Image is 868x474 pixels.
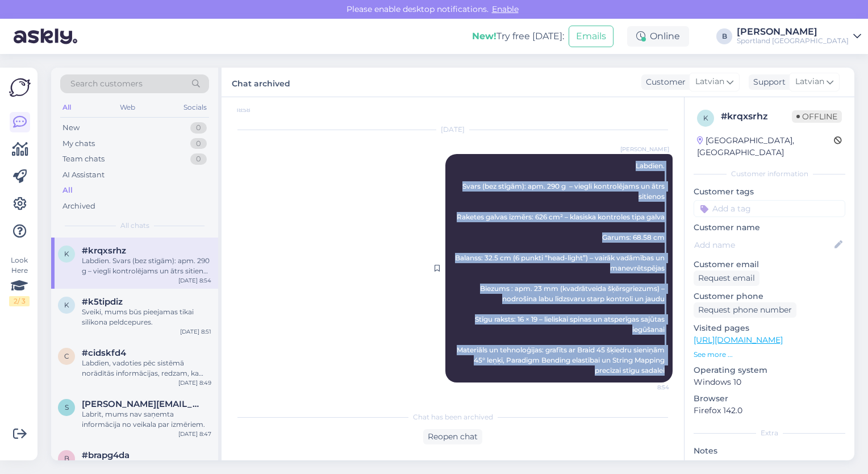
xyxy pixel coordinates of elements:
[82,399,200,409] span: sandra.gorjacko@inbox.lv
[9,255,30,306] div: Look Here
[82,348,126,358] span: #cidskfd4
[233,124,673,135] div: [DATE]
[190,138,207,149] div: 0
[82,450,130,460] span: #brapg4da
[694,186,845,198] p: Customer tags
[118,100,137,115] div: Web
[62,201,95,212] div: Archived
[697,135,834,159] div: [GEOGRAPHIC_DATA], [GEOGRAPHIC_DATA]
[694,169,845,179] div: Customer information
[721,110,792,123] div: # krqxsrhz
[62,169,105,181] div: AI Assistant
[236,106,279,114] span: 18:58
[472,31,496,41] b: New!
[694,405,845,417] p: Firefox 142.0
[737,36,849,45] div: Sportland [GEOGRAPHIC_DATA]
[641,76,686,88] div: Customer
[82,256,211,276] div: Labdien. Svars (bez stīgām): apm. 290 g – viegli kontrolējams un ātrs sitienos Raketes galvas izm...
[9,77,31,98] img: Askly Logo
[795,76,824,88] span: Latvian
[64,250,69,258] span: k
[64,301,69,309] span: k
[694,239,832,251] input: Add name
[737,27,849,36] div: [PERSON_NAME]
[62,122,80,134] div: New
[694,200,845,217] input: Add a tag
[627,26,689,47] div: Online
[703,114,708,122] span: k
[64,352,69,360] span: c
[190,153,207,165] div: 0
[694,445,845,457] p: Notes
[82,297,123,307] span: #k5tipdiz
[120,221,149,231] span: All chats
[737,27,861,45] a: [PERSON_NAME]Sportland [GEOGRAPHIC_DATA]
[489,4,522,14] span: Enable
[65,403,69,411] span: s
[82,307,211,327] div: Sveiki, mums būs pieejamas tikai silikona peldcepures.
[64,454,69,463] span: b
[423,429,482,444] div: Reopen chat
[694,428,845,438] div: Extra
[716,28,732,44] div: B
[62,153,105,165] div: Team chats
[569,26,614,47] button: Emails
[694,393,845,405] p: Browser
[694,322,845,334] p: Visited pages
[180,327,211,336] div: [DATE] 8:51
[694,364,845,376] p: Operating system
[82,409,211,430] div: Labrīt, mums nav saņemta informācija no veikala par izmēriem.
[694,376,845,388] p: Windows 10
[749,76,786,88] div: Support
[792,110,842,123] span: Offline
[181,100,209,115] div: Socials
[82,358,211,379] div: Labdien, vadoties pēc sistēmā norādītās informācijas, redzam, ka Jūsu pasūtījums ir ceļā pie Jums...
[190,122,207,134] div: 0
[9,296,30,306] div: 2 / 3
[62,185,73,196] div: All
[232,74,290,90] label: Chat archived
[695,76,724,88] span: Latvian
[178,379,211,387] div: [DATE] 8:49
[82,246,126,256] span: #krqxsrhz
[472,30,564,43] div: Try free [DATE]:
[694,271,759,286] div: Request email
[694,350,845,360] p: See more ...
[694,302,796,318] div: Request phone number
[620,145,669,153] span: [PERSON_NAME]
[694,335,783,345] a: [URL][DOMAIN_NAME]
[627,383,669,392] span: 8:54
[178,430,211,438] div: [DATE] 8:47
[60,100,73,115] div: All
[694,222,845,234] p: Customer name
[62,138,95,149] div: My chats
[178,276,211,285] div: [DATE] 8:54
[70,78,143,90] span: Search customers
[694,290,845,302] p: Customer phone
[694,259,845,271] p: Customer email
[413,412,493,422] span: Chat has been archived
